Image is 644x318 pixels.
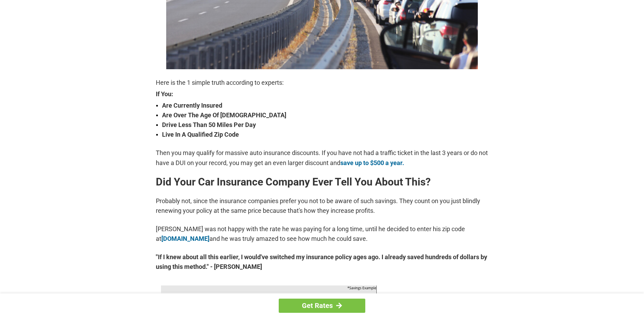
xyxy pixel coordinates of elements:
[156,148,488,167] p: Then you may qualify for massive auto insurance discounts. If you have not had a traffic ticket i...
[161,235,209,242] a: [DOMAIN_NAME]
[279,299,365,313] a: Get Rates
[156,78,488,88] p: Here is the 1 simple truth according to experts:
[162,110,488,120] strong: Are Over The Age Of [DEMOGRAPHIC_DATA]
[162,101,488,110] strong: Are Currently Insured
[156,91,488,97] strong: If You:
[162,130,488,139] strong: Live In A Qualified Zip Code
[340,159,404,166] a: save up to $500 a year.
[156,252,488,272] strong: "If I knew about all this earlier, I would've switched my insurance policy ages ago. I already sa...
[156,176,488,188] h2: Did Your Car Insurance Company Ever Tell You About This?
[156,224,488,244] p: [PERSON_NAME] was not happy with the rate he was paying for a long time, until he decided to ente...
[162,120,488,130] strong: Drive Less Than 50 Miles Per Day
[156,196,488,216] p: Probably not, since the insurance companies prefer you not to be aware of such savings. They coun...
